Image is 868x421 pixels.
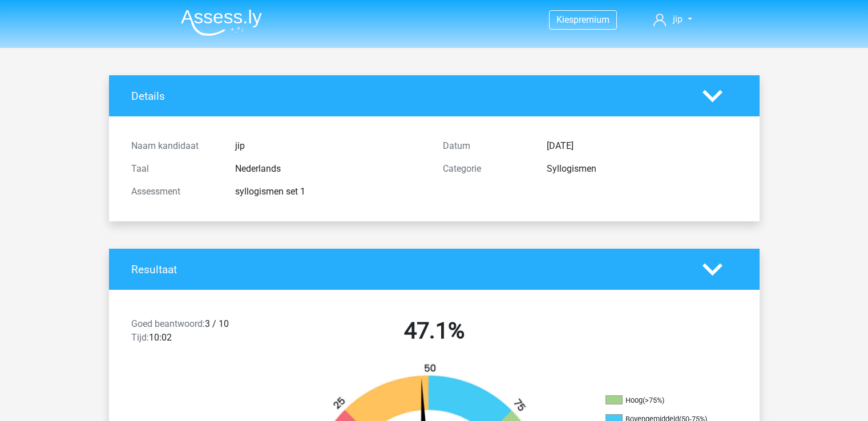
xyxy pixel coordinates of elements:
[643,396,664,404] div: (>75%)
[550,12,616,27] a: Kiespremium
[123,139,227,153] div: Naam kandidaat
[131,263,685,276] h4: Resultaat
[673,14,683,25] span: jip
[131,332,149,343] span: Tijd:
[649,13,696,26] a: jip
[605,395,720,406] li: Hoog
[556,14,574,25] span: Kies
[131,90,685,103] h4: Details
[123,317,278,349] div: 3 / 10 10:02
[131,318,205,329] span: Goed beantwoord:
[227,162,434,176] div: Nederlands
[287,317,582,345] h2: 47.1%
[434,139,538,153] div: Datum
[538,162,746,176] div: Syllogismen
[538,139,746,153] div: [DATE]
[123,185,227,199] div: Assessment
[123,162,227,176] div: Taal
[227,185,434,199] div: syllogismen set 1
[181,9,262,36] img: Assessly
[574,14,609,25] span: premium
[227,139,434,153] div: jip
[434,162,538,176] div: Categorie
